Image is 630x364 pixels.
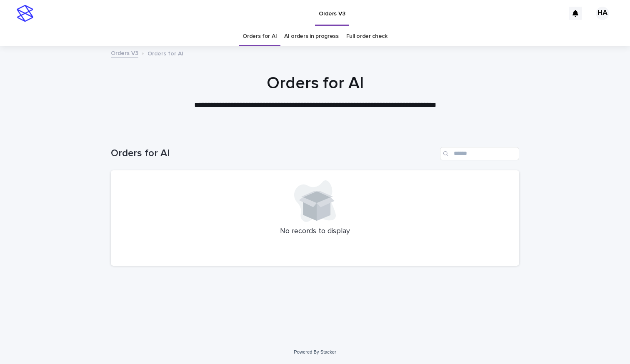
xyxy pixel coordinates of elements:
a: Powered By Stacker [294,349,336,354]
a: Full order check [346,27,387,46]
input: Search [440,147,519,160]
img: stacker-logo-s-only.png [17,5,33,22]
h1: Orders for AI [111,73,519,93]
a: AI orders in progress [284,27,339,46]
a: Orders V3 [111,48,138,57]
a: Orders for AI [242,27,277,46]
p: No records to display [121,227,509,236]
h1: Orders for AI [111,147,437,160]
div: HA [596,7,609,20]
p: Orders for AI [147,48,183,57]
